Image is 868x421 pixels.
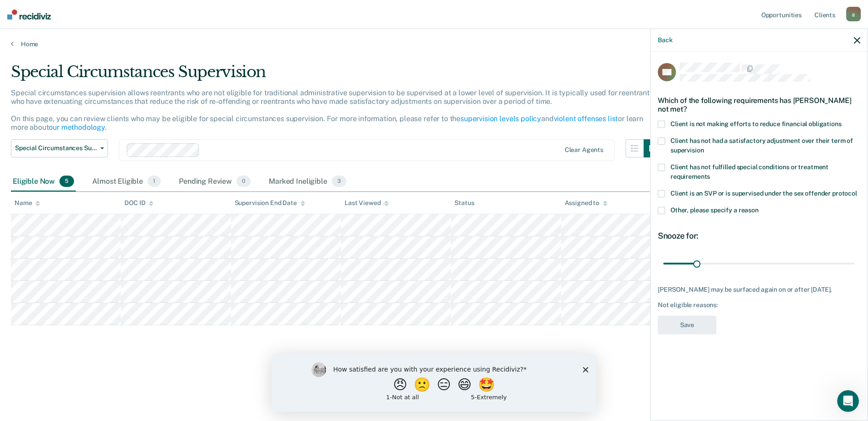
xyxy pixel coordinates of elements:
div: Marked Ineligible [267,172,348,192]
div: Special Circumstances Supervision [11,63,662,88]
div: Eligible Now [11,172,76,192]
div: Last Viewed [345,199,389,207]
span: 0 [237,176,251,187]
span: Client has not fulfilled special conditions or treatment requirements [671,163,829,180]
div: DOC ID [124,199,153,207]
div: Not eligible reasons: [658,301,860,309]
span: Special Circumstances Supervision [15,144,97,152]
a: violent offenses list [554,114,618,123]
span: Other, please specify a reason [671,206,759,214]
div: Pending Review [177,172,252,192]
span: 1 [148,176,161,187]
span: Client is not making efforts to reduce financial obligations [671,120,842,127]
button: Back [658,36,672,44]
p: Special circumstances supervision allows reentrants who are not eligible for traditional administ... [11,88,653,132]
iframe: Intercom live chat [837,390,859,412]
span: 3 [332,176,346,187]
button: Save [658,316,716,334]
a: Home [11,40,857,48]
span: Client is an SVP or is supervised under the sex offender protocol [671,190,857,197]
div: Snooze for: [658,231,860,241]
div: Which of the following requirements has [PERSON_NAME] not met? [658,89,860,121]
span: 5 [59,176,74,187]
div: [PERSON_NAME] may be surfaced again on or after [DATE]. [658,286,860,294]
span: Client has not had a satisfactory adjustment over their term of supervision [671,137,853,154]
a: supervision levels policy [460,114,541,123]
div: Status [454,199,474,207]
div: Almost Eligible [90,172,163,192]
iframe: Survey by Kim from Recidiviz [271,353,597,412]
div: g [846,7,861,21]
img: Recidiviz [7,10,51,20]
div: Assigned to [565,199,607,207]
div: Clear agents [565,146,603,154]
div: Supervision End Date [235,199,305,207]
div: Name [15,199,40,207]
a: our methodology [49,123,105,132]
